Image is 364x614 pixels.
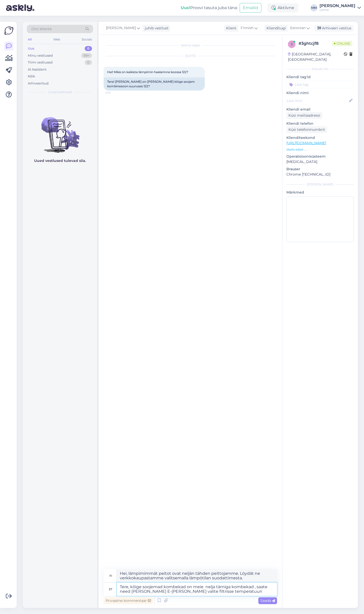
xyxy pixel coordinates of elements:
div: Klienditugi [264,26,286,31]
p: Märkmed [286,190,354,195]
p: Klienditeekond [286,135,354,140]
p: Brauser [286,166,354,172]
span: 12:15 [105,91,124,95]
div: Kõik [28,74,35,79]
a: [PERSON_NAME]Lenne [320,4,361,12]
div: [GEOGRAPHIC_DATA], [GEOGRAPHIC_DATA] [288,52,344,62]
div: juhib vestlust [143,26,169,31]
div: Lenne [320,8,355,12]
div: AI Assistent [28,67,47,72]
div: MM [310,4,317,11]
div: All [27,36,33,43]
img: Askly Logo [4,26,14,35]
div: 0 [85,46,92,51]
textarea: Hei, lämpimimmät peitot ovat neljän tähden peittojamme. Löydät ne verkkokaupastamme valitsemalla ... [117,569,277,582]
div: [PERSON_NAME] [320,4,355,8]
div: et [109,585,112,594]
span: Estonian [290,25,306,31]
div: Arhiveeritud [28,81,49,86]
div: Küsi telefoninumbrit [286,126,327,133]
div: Tiimi vestlused [28,60,53,65]
div: Proovi tasuta juba täna: [181,5,238,11]
b: Uus! [181,5,190,10]
input: Lisa tag [286,81,354,88]
span: [PERSON_NAME] [106,25,136,31]
div: Küsi meiliaadressi [286,112,322,119]
div: fi [109,571,112,580]
p: Kliendi telefon [286,121,354,126]
p: Vaata edasi ... [286,147,354,152]
p: Uued vestlused tulevad siia. [34,158,86,163]
div: Vestlus algas [104,43,277,48]
div: Kliendi info [286,67,354,71]
div: Minu vestlused [28,53,53,58]
span: 3 [291,42,293,46]
p: Operatsioonisüsteem [286,154,354,159]
a: [URL][DOMAIN_NAME] [286,141,326,145]
span: Otsi kliente [31,26,52,32]
div: Aktiivne [267,3,298,12]
span: Online [332,41,352,46]
div: Tere! [PERSON_NAME] on [PERSON_NAME] kõige soojem kombinesoon suuruses 122? [104,77,205,91]
span: Uued vestlused [48,90,72,94]
span: Hei! Mikä on kaikista lämpimin haalarinne koossa 122? [107,70,188,74]
div: 0 [85,60,92,65]
div: Klient [224,26,236,31]
div: # 3ghtcjf8 [299,40,332,47]
div: Arhiveeri vestlus [314,25,353,32]
div: [PERSON_NAME] [286,182,354,187]
textarea: Tere, kõige soojemad kombekad on meie nelja tärniga kombekad , saate need [PERSON_NAME] E-[PERSON... [117,583,277,596]
div: 99+ [81,53,92,58]
p: Kliendi email [286,107,354,112]
span: Saada [260,598,275,603]
div: [DATE] [104,54,277,58]
p: [MEDICAL_DATA] [286,159,354,164]
p: Kliendi tag'id [286,74,354,80]
div: Web [52,36,61,43]
p: Kliendi nimi [286,90,354,96]
input: Lisa nimi [287,98,348,103]
img: No chats [23,108,97,154]
div: Privaatne kommentaar [104,597,153,604]
div: Socials [81,36,93,43]
div: Uus [28,46,34,51]
span: Finnish [241,25,254,31]
button: Emailid [240,3,261,13]
p: Chrome [TECHNICAL_ID] [286,172,354,177]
